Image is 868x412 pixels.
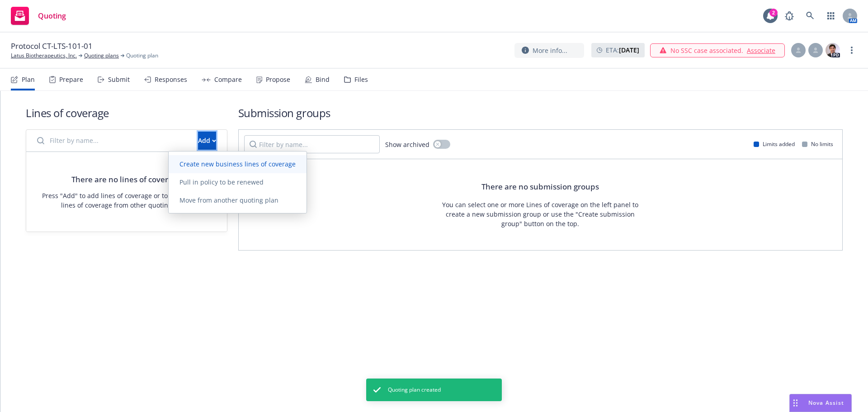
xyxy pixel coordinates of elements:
[32,132,193,150] input: Filter by name...
[198,132,216,150] button: Add
[169,178,274,186] span: Pull in policy to be renewed
[22,76,35,83] div: Plan
[11,52,77,60] a: Latus Biotherapeutics, Inc.
[440,200,641,228] div: You can select one or more Lines of coverage on the left panel to create a new submission group o...
[670,46,743,55] span: No SSC case associated.
[754,140,795,148] div: Limits added
[514,43,584,58] button: More info...
[59,76,83,83] div: Prepare
[169,160,307,168] span: Create new business lines of coverage
[533,46,567,55] span: More info...
[747,46,775,55] a: Associate
[790,394,801,412] div: Drag to move
[108,76,130,83] div: Submit
[41,191,212,210] span: Press "Add" to add lines of coverage or to move existing lines of coverage from other quoting plans.
[214,76,242,83] div: Compare
[316,76,330,83] div: Bind
[385,140,429,149] span: Show archived
[11,41,93,52] span: Protocol CT-LTS-101-01
[126,52,158,60] span: Quoting plan
[808,399,844,407] span: Nova Assist
[789,394,852,412] button: Nova Assist
[354,76,368,83] div: Files
[619,46,639,54] strong: [DATE]
[606,45,639,55] span: ETA :
[780,7,798,25] a: Report a Bug
[155,76,187,83] div: Responses
[84,52,119,60] a: Quoting plans
[769,9,778,17] div: 2
[7,3,70,28] a: Quoting
[26,105,227,120] h1: Lines of coverage
[244,135,380,153] input: Filter by name...
[802,140,833,148] div: No limits
[198,132,216,149] div: Add
[38,12,66,19] span: Quoting
[71,174,181,185] span: There are no lines of coverage
[826,43,840,57] img: photo
[801,7,819,25] a: Search
[266,76,290,83] div: Propose
[822,7,840,25] a: Switch app
[238,105,843,120] h1: Submission groups
[388,386,441,394] span: Quoting plan created
[169,196,289,204] span: Move from another quoting plan
[481,181,599,193] div: There are no submission groups
[846,45,857,56] a: more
